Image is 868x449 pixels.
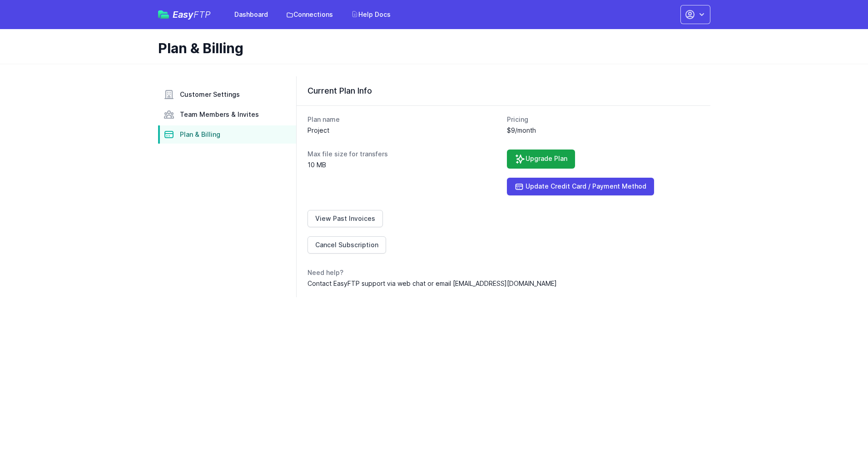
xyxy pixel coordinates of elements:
[308,236,386,254] a: Cancel Subscription
[158,105,296,124] a: Team Members & Invites
[180,90,240,99] span: Customer Settings
[180,110,259,119] span: Team Members & Invites
[308,150,500,159] dt: Max file size for transfers
[158,125,296,144] a: Plan & Billing
[346,6,396,23] a: Help Docs
[308,160,500,170] dd: 10 MB
[308,279,699,288] dd: Contact EasyFTP support via web chat or email [EMAIL_ADDRESS][DOMAIN_NAME]
[308,268,699,277] dt: Need help?
[229,6,273,23] a: Dashboard
[193,9,211,20] span: FTP
[158,85,296,104] a: Customer Settings
[507,150,575,169] a: Upgrade Plan
[308,85,699,96] h3: Current Plan Info
[308,126,500,135] dd: Project
[180,130,220,139] span: Plan & Billing
[308,115,500,124] dt: Plan name
[281,6,338,23] a: Connections
[158,40,703,56] h1: Plan & Billing
[507,126,699,135] dd: $9/month
[507,178,654,195] a: Update Credit Card / Payment Method
[158,10,169,19] img: easyftp_logo.png
[173,10,211,19] span: Easy
[507,115,699,124] dt: Pricing
[308,210,383,227] a: View Past Invoices
[158,10,211,19] a: EasyFTP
